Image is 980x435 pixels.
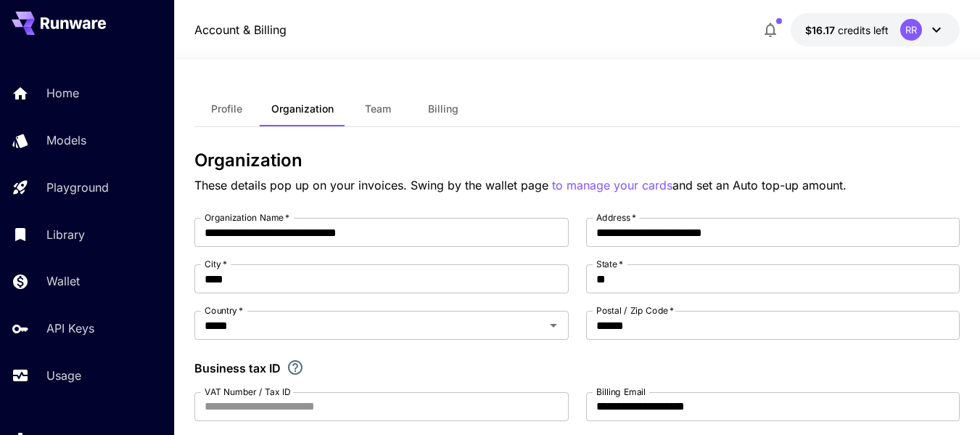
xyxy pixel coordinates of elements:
[46,367,81,384] p: Usage
[46,320,94,337] p: API Keys
[194,178,552,192] span: These details pop up on your invoices. Swing by the wallet page
[46,272,80,290] p: Wallet
[552,176,672,195] button: to manage your cards
[543,315,564,336] button: Open
[46,226,85,243] p: Library
[194,21,287,38] a: Account & Billing
[596,258,623,270] label: State
[838,24,889,36] span: credits left
[365,102,391,115] span: Team
[194,359,281,377] p: Business tax ID
[805,23,889,38] div: $16.16673
[211,102,242,115] span: Profile
[205,386,291,398] label: VAT Number / Tax ID
[596,211,636,224] label: Address
[596,386,646,398] label: Billing Email
[791,13,960,46] button: $16.16673RR
[900,19,922,41] div: RR
[428,102,458,115] span: Billing
[805,24,838,36] span: $16.17
[271,102,334,115] span: Organization
[672,178,847,192] span: and set an Auto top-up amount.
[194,150,960,171] h3: Organization
[46,84,79,102] p: Home
[287,359,304,376] svg: If you are a business tax registrant, please enter your business tax ID here.
[194,21,287,38] nav: breadcrumb
[46,131,86,149] p: Models
[46,179,109,196] p: Playground
[596,304,674,317] label: Postal / Zip Code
